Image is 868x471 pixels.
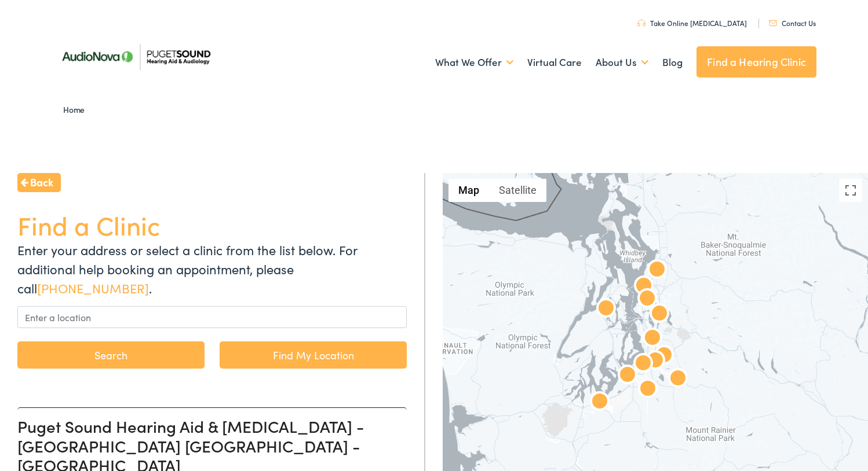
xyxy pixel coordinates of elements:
[637,18,747,28] a: Take Online [MEDICAL_DATA]
[17,341,205,369] button: Search
[662,41,683,84] a: Blog
[489,179,546,202] button: Show satellite imagery
[696,46,816,78] a: Find a Hearing Clinic
[17,306,407,328] input: Enter a location
[769,20,777,26] img: utility icon
[839,179,862,202] button: Toggle fullscreen view
[17,209,407,240] h1: Find a Clinic
[37,279,149,297] a: [PHONE_NUMBER]
[17,173,61,192] a: Back
[30,174,53,190] span: Back
[17,240,407,297] p: Enter your address or select a clinic from the list below. For additional help booking an appoint...
[769,18,816,28] a: Contact Us
[527,41,582,84] a: Virtual Care
[220,341,407,369] a: Find My Location
[637,20,645,27] img: utility icon
[435,41,513,84] a: What We Offer
[448,179,489,202] button: Show street map
[63,104,90,115] a: Home
[596,41,648,84] a: About Us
